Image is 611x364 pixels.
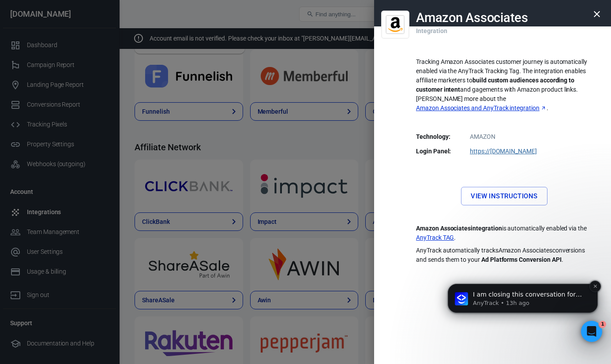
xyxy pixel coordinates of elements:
[20,50,34,64] img: Profile image for AnyTrack
[470,148,537,155] a: https://[DOMAIN_NAME]
[38,58,152,66] p: Message from AnyTrack, sent 13h ago
[416,11,528,25] h2: Amazon Associates
[386,12,405,37] img: Amazon Associates
[416,224,592,242] p: is automatically enabled via the .
[416,225,502,232] strong: Amazon Associates integration
[416,104,547,113] a: Amazon Associates and AnyTrack integration
[38,49,152,58] p: I am closing this conversation for now. You can always respond later or start a new conversation.
[13,42,163,71] div: message notification from AnyTrack, 13h ago. I am closing this conversation for now. You can alwa...
[416,57,592,113] p: Tracking Amazon Associates customer journey is automatically enabled via the AnyTrack Tracking Ta...
[155,39,166,51] button: Dismiss notification
[416,77,574,93] strong: build custom audiences according to customer intent
[461,187,547,205] a: View Instructions
[581,321,602,342] iframe: Intercom live chat
[416,18,447,36] p: Integration
[416,147,460,156] dt: Login Panel:
[416,132,460,141] dt: Technology:
[416,246,592,264] p: AnyTrack automatically tracks Amazon Associates conversions and sends them to your .
[599,321,606,328] span: 1
[435,241,611,340] iframe: Intercom notifications message
[421,132,587,141] dd: AMAZON
[416,233,454,242] a: AnyTrack TAG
